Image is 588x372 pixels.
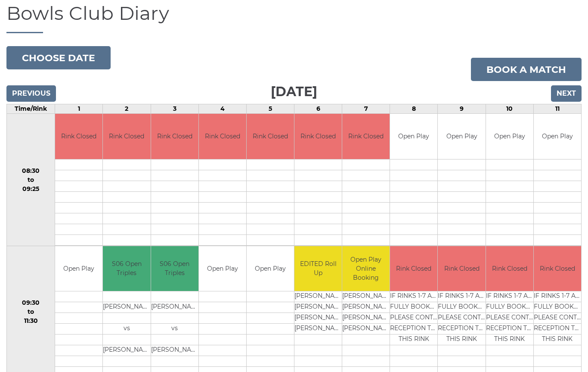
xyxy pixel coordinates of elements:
td: 10 [486,105,533,114]
td: FULLY BOOKED [534,303,581,313]
input: Previous [6,86,56,102]
td: 6 [294,105,342,114]
td: PLEASE CONTACT [486,313,533,324]
td: PLEASE CONTACT [534,313,581,324]
td: THIS RINK [534,335,581,346]
td: Rink Closed [438,247,485,292]
td: Rink Closed [199,114,246,159]
td: RECEPTION TO BOOK [486,324,533,335]
h1: Bowls Club Diary [6,3,582,34]
td: IF RINKS 1-7 ARE [438,292,485,303]
td: [PERSON_NAME] [294,303,342,313]
td: Rink Closed [247,114,294,159]
td: Rink Closed [534,247,581,292]
td: S06 Open Triples [103,247,150,292]
td: IF RINKS 1-7 ARE [486,292,533,303]
td: [PERSON_NAME] [294,313,342,324]
td: [PERSON_NAME] [342,324,390,335]
td: PLEASE CONTACT [438,313,485,324]
td: Open Play [390,114,437,159]
td: IF RINKS 1-7 ARE [390,292,437,303]
td: [PERSON_NAME] [103,303,150,313]
td: THIS RINK [486,335,533,346]
td: 4 [198,105,246,114]
td: PLEASE CONTACT [390,313,437,324]
td: 08:30 to 09:25 [7,114,55,247]
td: 2 [103,105,151,114]
td: [PERSON_NAME] [342,303,390,313]
td: RECEPTION TO BOOK [534,324,581,335]
td: RECEPTION TO BOOK [390,324,437,335]
td: Open Play [486,114,533,159]
td: [PERSON_NAME] [151,346,198,356]
input: Next [551,86,582,102]
td: Open Play [438,114,485,159]
td: Rink Closed [486,247,533,292]
a: Book a match [471,58,582,81]
td: FULLY BOOKED [438,303,485,313]
td: 1 [55,105,103,114]
td: [PERSON_NAME] [294,292,342,303]
td: Rink Closed [55,114,102,159]
td: Open Play [534,114,581,159]
td: THIS RINK [438,335,485,346]
button: Choose date [6,47,111,70]
td: THIS RINK [390,335,437,346]
td: [PERSON_NAME] [294,324,342,335]
td: Rink Closed [103,114,150,159]
td: Rink Closed [390,247,437,292]
td: FULLY BOOKED [390,303,437,313]
td: vs [151,324,198,335]
td: 3 [151,105,198,114]
td: Rink Closed [294,114,342,159]
td: Time/Rink [7,105,55,114]
td: [PERSON_NAME] [151,303,198,313]
td: 11 [533,105,581,114]
td: Open Play [199,247,246,292]
td: 8 [390,105,438,114]
td: Open Play [247,247,294,292]
td: [PERSON_NAME] [342,292,390,303]
td: Rink Closed [342,114,390,159]
td: S06 Open Triples [151,247,198,292]
td: 7 [342,105,390,114]
td: Open Play [55,247,102,292]
td: RECEPTION TO BOOK [438,324,485,335]
td: 9 [438,105,486,114]
td: vs [103,324,150,335]
td: IF RINKS 1-7 ARE [534,292,581,303]
td: EDITED Roll Up [294,247,342,292]
td: [PERSON_NAME] [103,346,150,356]
td: [PERSON_NAME] [342,313,390,324]
td: Rink Closed [151,114,198,159]
td: 5 [246,105,294,114]
td: FULLY BOOKED [486,303,533,313]
td: Open Play Online Booking [342,247,390,292]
